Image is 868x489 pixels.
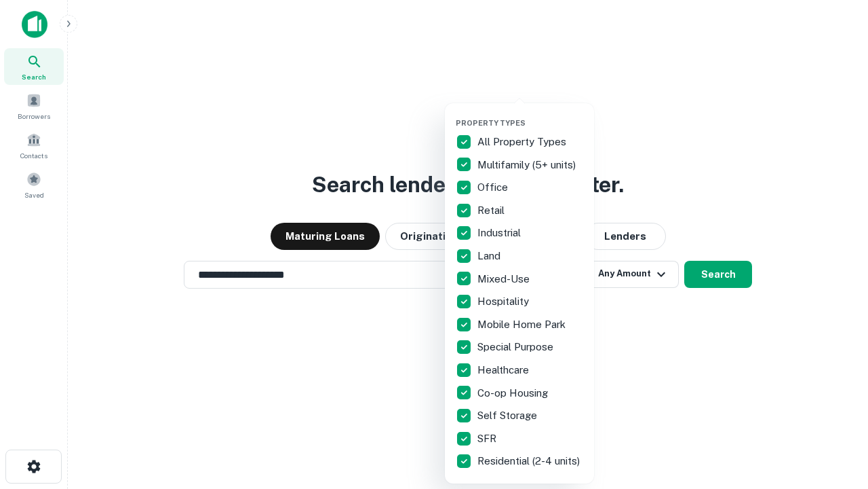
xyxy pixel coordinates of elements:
p: All Property Types [477,134,569,150]
p: Land [477,248,503,264]
p: Hospitality [477,293,532,310]
p: Residential (2-4 units) [477,453,583,469]
p: Mobile Home Park [477,316,568,333]
span: Property Types [456,119,526,127]
p: Mixed-Use [477,271,532,287]
p: Industrial [477,225,524,241]
p: Healthcare [477,362,532,378]
p: Co-op Housing [477,385,551,401]
p: Multifamily (5+ units) [477,157,578,173]
p: Retail [477,202,507,219]
iframe: Chat Widget [800,380,868,446]
p: Office [477,179,511,196]
p: SFR [477,431,499,447]
p: Special Purpose [477,339,556,355]
p: Self Storage [477,407,540,424]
